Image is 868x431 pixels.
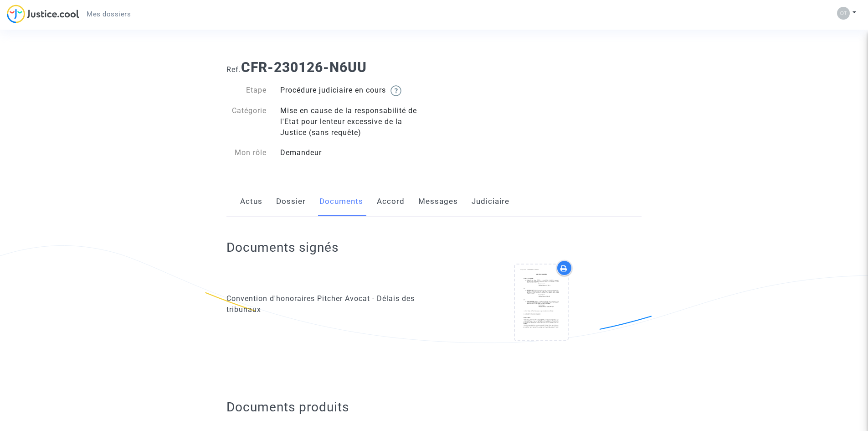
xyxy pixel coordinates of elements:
div: Mise en cause de la responsabilité de l'Etat pour lenteur excessive de la Justice (sans requête) [273,105,434,138]
div: Demandeur [273,147,434,158]
div: Catégorie [220,105,273,138]
b: CFR-230126-N6UU [241,59,367,75]
a: Mes dossiers [79,7,138,21]
a: Messages [418,187,458,217]
span: Ref. [226,65,241,74]
a: Accord [377,187,405,217]
img: help.svg [390,85,401,96]
span: Mes dossiers [87,10,131,18]
div: Mon rôle [220,147,273,158]
img: jc-logo.svg [7,5,79,23]
h2: Documents produits [226,399,642,415]
img: 8c92d349c74caedc24e34293ebae9691 [837,7,850,20]
a: Documents [319,187,363,217]
h2: Documents signés [226,239,339,255]
div: Procédure judiciaire en cours [273,85,434,96]
a: Judiciaire [472,187,509,217]
div: Etape [220,85,273,96]
a: Dossier [276,187,306,217]
a: Actus [240,187,262,217]
div: Convention d'honoraires Pitcher Avocat - Délais des tribunaux [226,293,427,315]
